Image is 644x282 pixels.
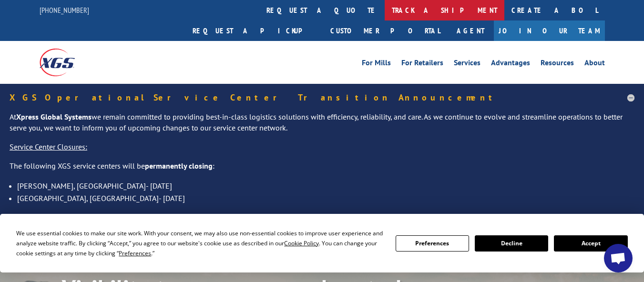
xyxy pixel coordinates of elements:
a: Advantages [491,59,530,70]
div: We use essential cookies to make our site work. With your consent, we may also use non-essential ... [16,228,384,258]
a: Open chat [604,244,633,272]
u: Service Center Closures: [10,142,87,151]
a: Agent [447,20,494,41]
button: Accept [554,235,627,252]
span: Cookie Policy [284,239,319,247]
p: The following XGS service centers will be : [10,161,634,180]
a: About [584,59,605,70]
p: At we remain committed to providing best-in-class logistics solutions with efficiency, reliabilit... [10,111,634,142]
li: [GEOGRAPHIC_DATA], [GEOGRAPHIC_DATA]- [DATE] [17,192,634,204]
button: Decline [475,235,548,252]
span: Preferences [119,249,151,257]
strong: permanently closing [145,161,213,171]
a: Join Our Team [494,20,605,41]
a: Customer Portal [323,20,447,41]
a: Request a pickup [185,20,323,41]
a: For Mills [362,59,391,70]
strong: Xpress Global Systems [16,112,92,121]
a: Resources [541,59,574,70]
a: For Retailers [401,59,443,70]
h5: XGS Operational Service Center Transition Announcement [10,93,634,102]
button: Preferences [396,235,469,252]
li: [PERSON_NAME], [GEOGRAPHIC_DATA]- [DATE] [17,180,634,192]
a: Services [454,59,480,70]
a: [PHONE_NUMBER] [40,5,89,15]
